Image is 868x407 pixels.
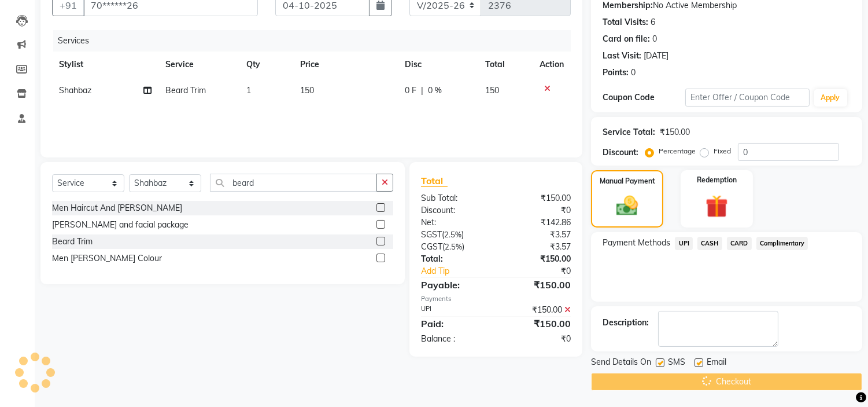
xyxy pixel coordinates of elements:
[533,52,571,78] th: Action
[496,229,580,241] div: ₹3.57
[412,217,496,229] div: Net:
[727,237,752,250] span: CARD
[496,217,580,229] div: ₹142.86
[603,67,629,79] div: Points:
[603,146,638,159] div: Discount:
[210,174,377,192] input: Search or Scan
[445,242,462,251] span: 2.5%
[412,333,496,345] div: Balance :
[603,91,685,104] div: Coupon Code
[300,85,314,96] span: 150
[814,89,847,107] button: Apply
[668,356,685,371] span: SMS
[421,241,442,252] span: CGST
[496,278,580,292] div: ₹150.00
[412,241,496,253] div: ( )
[444,230,461,239] span: 2.5%
[707,356,726,371] span: Email
[496,304,580,316] div: ₹150.00
[510,265,580,277] div: ₹0
[478,52,533,78] th: Total
[412,192,496,204] div: Sub Total:
[158,52,239,78] th: Service
[412,278,496,292] div: Payable:
[603,50,641,62] div: Last Visit:
[52,52,158,78] th: Stylist
[412,229,496,241] div: ( )
[675,237,693,250] span: UPI
[496,317,580,331] div: ₹150.00
[59,85,91,96] span: Shahbaz
[603,16,648,28] div: Total Visits:
[412,304,496,316] div: UPI
[697,175,737,185] label: Redemption
[610,193,644,218] img: _cash.svg
[660,126,690,138] div: ₹150.00
[428,85,442,97] span: 0 %
[412,317,496,331] div: Paid:
[421,175,448,187] span: Total
[603,317,649,329] div: Description:
[652,33,657,45] div: 0
[165,85,206,96] span: Beard Trim
[52,202,182,214] div: Men Haircut And [PERSON_NAME]
[239,52,293,78] th: Qty
[405,85,416,97] span: 0 F
[246,85,251,96] span: 1
[412,204,496,217] div: Discount:
[52,236,93,248] div: Beard Trim
[412,253,496,265] div: Total:
[659,146,696,156] label: Percentage
[651,16,655,28] div: 6
[293,52,398,78] th: Price
[412,265,510,277] a: Add Tip
[603,33,650,45] div: Card on file:
[697,237,722,250] span: CASH
[53,30,579,52] div: Services
[756,237,808,250] span: Complimentary
[714,146,731,156] label: Fixed
[496,241,580,253] div: ₹3.57
[603,126,655,138] div: Service Total:
[485,85,499,96] span: 150
[496,192,580,204] div: ₹150.00
[699,192,735,221] img: _gift.svg
[600,176,655,186] label: Manual Payment
[496,253,580,265] div: ₹150.00
[591,356,651,371] span: Send Details On
[421,85,423,97] span: |
[496,204,580,217] div: ₹0
[685,89,809,107] input: Enter Offer / Coupon Code
[631,67,636,79] div: 0
[52,252,162,265] div: Men [PERSON_NAME] Colour
[603,237,670,249] span: Payment Methods
[398,52,478,78] th: Disc
[644,50,668,62] div: [DATE]
[52,219,189,231] div: [PERSON_NAME] and facial package
[421,229,442,240] span: SGST
[421,294,571,304] div: Payments
[496,333,580,345] div: ₹0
